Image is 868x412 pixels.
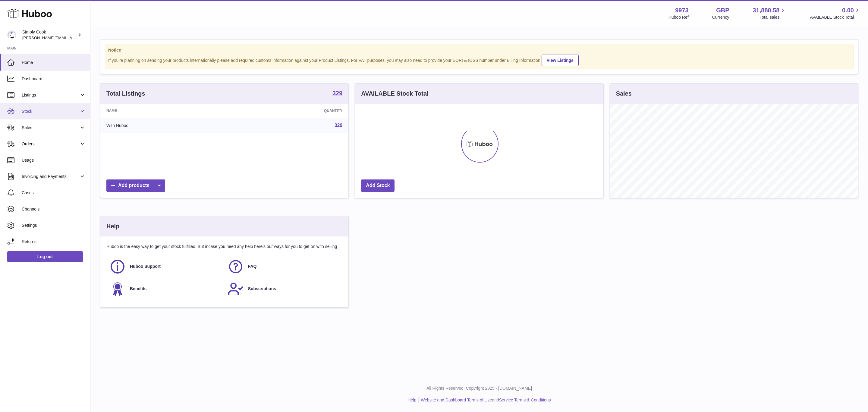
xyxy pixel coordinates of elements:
div: If you're planning on sending your products internationally please add required customs informati... [108,54,850,66]
span: Returns [22,239,86,245]
a: 0.00 AVAILABLE Stock Total [810,6,861,20]
span: Benefits [130,286,146,292]
span: Channels [22,206,86,212]
span: Usage [22,157,86,163]
span: Subscriptions [248,286,276,292]
span: 0.00 [842,6,854,14]
strong: Notice [108,47,850,53]
a: Add Stock [361,179,395,192]
p: All Rights Reserved. Copyright 2025 - [DOMAIN_NAME] [95,385,863,391]
span: Settings [22,223,86,228]
a: 329 [332,90,342,97]
div: Simply Cook [22,29,77,41]
span: Total sales [759,14,786,20]
li: and [419,397,551,403]
span: Orders [22,141,79,147]
span: AVAILABLE Stock Total [810,14,861,20]
span: Dashboard [22,76,86,82]
span: Home [22,60,86,65]
h3: AVAILABLE Stock Total [361,90,428,98]
p: Huboo is the easy way to get your stock fulfilled. But incase you need any help here's our ways f... [106,244,342,249]
img: emma@simplycook.com [7,30,16,40]
a: View Listings [542,55,579,66]
a: Subscriptions [228,281,340,297]
div: Currency [712,14,729,20]
a: FAQ [228,258,340,275]
h3: Help [106,222,119,230]
span: Huboo Support [130,264,161,269]
span: Invoicing and Payments [22,174,79,179]
span: FAQ [248,264,257,269]
a: Benefits [109,281,222,297]
a: Log out [7,251,83,262]
strong: GBP [716,6,729,14]
strong: 9973 [675,6,689,14]
a: Add products [106,179,165,192]
td: With Huboo [100,118,231,133]
strong: 329 [332,90,342,96]
a: Help [408,398,417,402]
h3: Total Listings [106,90,145,98]
a: 329 [335,123,343,128]
h3: Sales [616,90,632,98]
span: Sales [22,125,79,131]
span: [PERSON_NAME][EMAIL_ADDRESS][DOMAIN_NAME] [22,35,121,40]
div: Huboo Ref [668,14,689,20]
a: Huboo Support [109,258,222,275]
span: 31,880.58 [753,6,779,14]
a: Service Terms & Conditions [499,398,551,402]
span: Listings [22,92,79,98]
a: Website and Dashboard Terms of Use [421,398,492,402]
span: Stock [22,109,79,114]
th: Name [100,104,231,118]
th: Quantity [231,104,348,118]
span: Cases [22,190,86,196]
a: 31,880.58 Total sales [753,6,786,20]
